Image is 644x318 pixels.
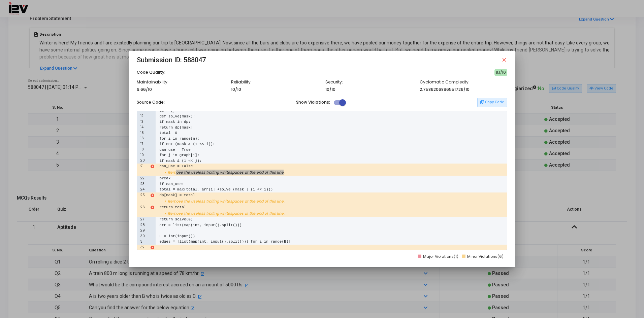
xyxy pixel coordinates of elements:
[159,125,193,131] pre: return dp[mask]
[159,192,195,198] pre: dp[mask] = total
[140,108,142,113] span: 11
[325,86,335,92] span: 10/10
[151,193,154,197] span: 1
[140,217,144,222] span: 27
[137,86,152,92] span: 9.66/10
[140,114,143,119] span: 12
[159,136,199,142] pre: for i in range(n):
[137,210,507,217] div: Remove the useless trailing whitespaces at the end of this line.
[159,181,184,187] pre: if can_use:
[159,158,201,164] pre: if mask & (1 << j):
[140,187,144,192] span: 24
[137,100,165,105] h5: Source Code:
[420,86,470,92] span: 2.7586206896551726/10
[159,130,177,136] pre: total =0
[140,142,143,147] span: 17
[159,187,273,192] pre: total = max(total, arr[i] +solve (mask | (1 << i)))
[137,70,165,75] h5: Code Quality:
[423,254,458,259] span: Major Violations(1)
[325,80,413,85] h6: Security:
[159,205,186,210] pre: return total
[159,119,190,125] pre: if mask in dp:
[140,193,145,198] span: 25
[477,98,507,107] button: Copy Code
[140,228,145,233] span: 29
[159,222,241,228] pre: arr = list(map(int, input().split()))
[151,206,154,209] span: 1
[137,210,168,217] span: •
[137,169,168,176] span: •
[137,198,168,205] span: •
[140,136,144,141] span: 16
[140,223,145,228] span: 28
[159,108,175,114] pre: dp = {}
[467,254,504,259] span: Minor Violations(6)
[140,205,145,210] span: 26
[140,182,144,187] span: 23
[140,125,143,130] span: 14
[140,176,144,181] span: 22
[137,198,507,205] div: Remove the useless trailing whitespaces at the end of this line.
[151,165,154,168] span: 1
[140,234,145,239] span: 30
[159,114,195,119] pre: def solve(mask):
[140,147,144,152] span: 18
[140,119,143,125] span: 13
[159,234,195,239] pre: E = int(input())
[140,245,144,250] span: 32
[159,141,215,147] pre: if not (mask & (1 << i)):
[501,57,507,63] mat-icon: close
[420,80,507,85] h6: Cyclomatic Complexity:
[296,100,330,105] h5: Show Violations:
[231,86,241,92] span: 10/10
[159,217,193,222] pre: return solve(0)
[140,164,143,169] span: 21
[159,147,190,153] pre: can_use = True
[159,152,199,158] pre: for j in graph[i]:
[140,158,145,163] span: 20
[140,153,144,158] span: 19
[137,80,224,85] h6: Maintainability:
[494,69,507,76] h6: 8.1/10
[140,131,144,136] span: 15
[231,80,319,85] h6: Reliability:
[137,55,206,65] span: Submission ID: 588047
[159,176,170,181] pre: break
[137,169,507,176] div: Remove the useless trailing whitespaces at the end of this line.
[151,246,154,249] span: 1
[159,164,193,169] pre: can_use = False
[140,239,143,244] span: 31
[159,239,290,245] pre: edges = [list(map(int, input().split())) for i in range(E)]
